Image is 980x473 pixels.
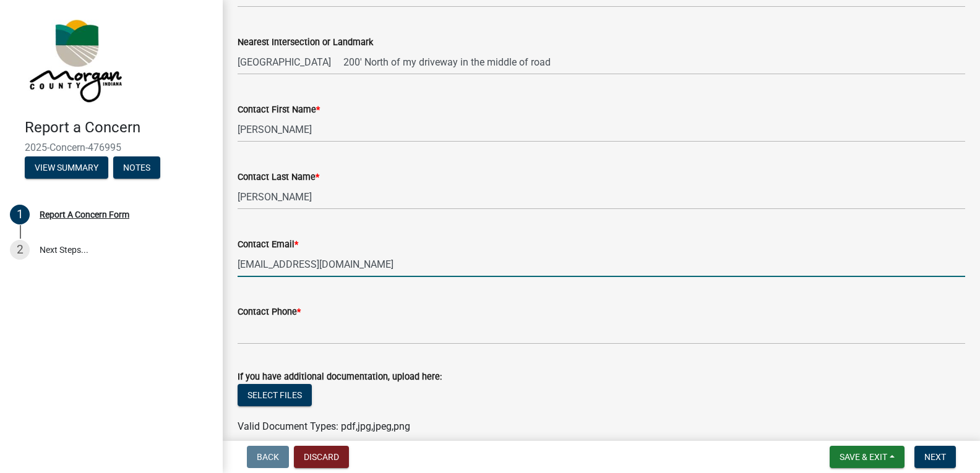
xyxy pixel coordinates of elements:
label: Contact Phone [238,308,301,317]
span: Back [257,452,279,462]
button: Notes [113,156,160,179]
button: Discard [294,446,349,468]
span: Valid Document Types: pdf,jpg,jpeg,png [238,420,410,432]
label: Contact Email [238,241,298,249]
h4: Report a Concern [25,119,213,137]
div: 2 [10,240,30,260]
div: 1 [10,205,30,224]
label: If you have additional documentation, upload here: [238,373,442,381]
button: Back [247,446,289,468]
button: Select files [238,384,312,406]
span: Save & Exit [840,452,887,462]
label: Contact Last Name [238,173,319,182]
wm-modal-confirm: Summary [25,163,108,173]
span: Next [924,452,946,462]
label: Contact First Name [238,106,320,114]
wm-modal-confirm: Notes [113,163,160,173]
label: Nearest Intersection or Landmark [238,38,373,47]
img: Morgan County, Indiana [25,13,124,106]
button: View Summary [25,156,108,179]
button: Next [914,446,956,468]
div: Report A Concern Form [40,210,129,219]
button: Save & Exit [830,446,905,468]
span: 2025-Concern-476995 [25,142,198,153]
